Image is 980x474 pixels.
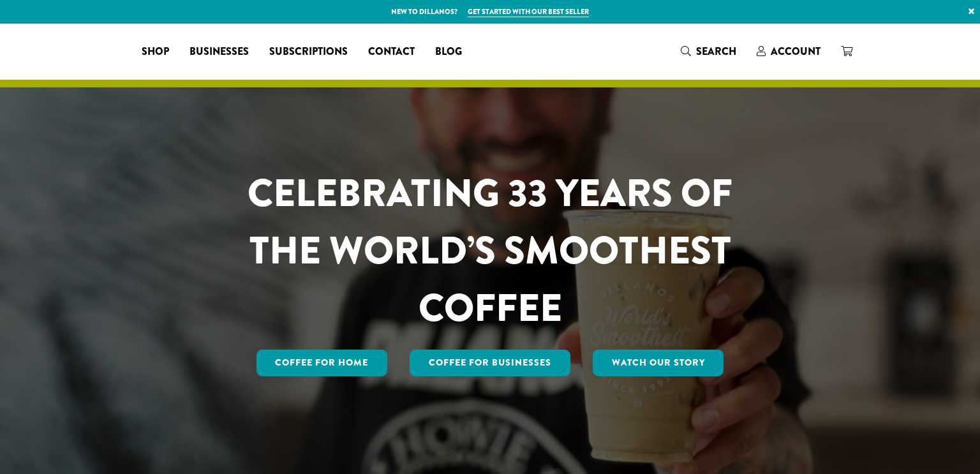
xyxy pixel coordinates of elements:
[435,44,462,60] span: Blog
[142,44,169,60] span: Shop
[593,350,724,376] a: Watch Our Story
[210,165,770,337] h1: CELEBRATING 33 YEARS OF THE WORLD’S SMOOTHEST COFFEE
[771,44,820,59] span: Account
[269,44,348,60] span: Subscriptions
[671,41,746,62] a: Search
[468,6,589,17] a: Get started with our best seller
[131,41,179,62] a: Shop
[189,44,249,60] span: Businesses
[256,350,388,376] a: Coffee for Home
[696,44,736,59] span: Search
[368,44,415,60] span: Contact
[410,350,570,376] a: Coffee For Businesses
